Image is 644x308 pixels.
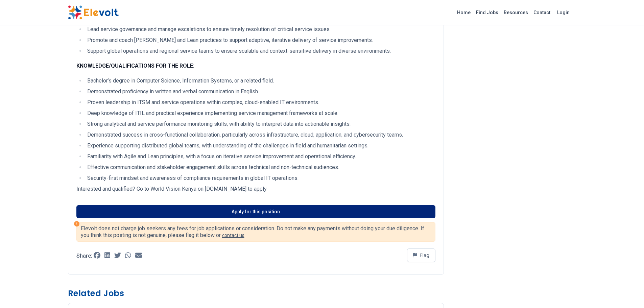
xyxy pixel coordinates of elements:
[85,88,435,96] li: Demonstrated proficiency in written and verbal communication in English.
[85,77,435,85] li: Bachelor’s degree in Computer Science, Information Systems, or a related field.
[85,25,435,33] li: Lead service governance and manage escalations to ensure timely resolution of critical service is...
[76,253,92,259] p: Share:
[501,7,531,18] a: Resources
[531,7,553,18] a: Contact
[610,276,644,308] iframe: Chat Widget
[407,248,435,262] button: Flag
[76,185,435,193] p: Interested and qualified? Go to World Vision Kenya on [DOMAIN_NAME] to apply
[85,174,435,182] li: Security-first mindset and awareness of compliance requirements in global IT operations.
[85,120,435,128] li: Strong analytical and service performance monitoring skills, with ability to interpret data into ...
[85,47,435,55] li: Support global operations and regional service teams to ensure scalable and context-sensitive del...
[473,7,501,18] a: Find Jobs
[68,288,444,299] h3: Related Jobs
[76,63,194,69] strong: KNOWLEDGE/QUALIFICATIONS FOR THE ROLE:
[85,131,435,139] li: Demonstrated success in cross-functional collaboration, particularly across infrastructure, cloud...
[68,5,119,20] img: Elevolt
[85,163,435,171] li: Effective communication and stakeholder engagement skills across technical and non-technical audi...
[85,152,435,161] li: Familiarity with Agile and Lean principles, with a focus on iterative service improvement and ope...
[454,7,473,18] a: Home
[85,109,435,117] li: Deep knowledge of ITIL and practical experience implementing service management frameworks at scale.
[85,142,435,150] li: Experience supporting distributed global teams, with understanding of the challenges in field and...
[76,205,435,218] a: Apply for this position
[222,233,244,238] a: contact us
[85,36,435,44] li: Promote and coach [PERSON_NAME] and Lean practices to support adaptive, iterative delivery of ser...
[85,98,435,106] li: Proven leadership in ITSM and service operations within complex, cloud-enabled IT environments.
[81,225,431,239] p: Elevolt does not charge job seekers any fees for job applications or consideration. Do not make a...
[553,6,574,19] a: Login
